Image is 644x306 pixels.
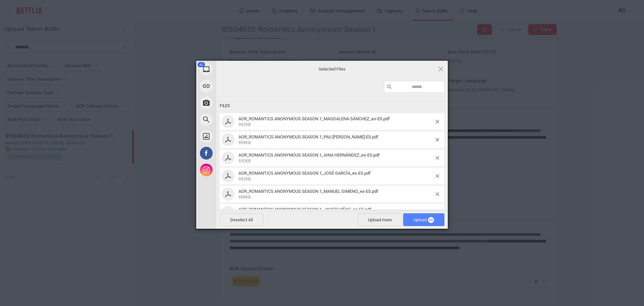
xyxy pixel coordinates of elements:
div: Instagram [196,162,277,178]
span: 988KB [238,195,251,200]
div: My Device [196,61,277,78]
span: 42 [428,217,434,223]
span: Upload more [358,213,402,226]
span: Deselect All [220,213,263,226]
div: Files [220,100,444,112]
span: AOR_ROMANTICS ANONYMOUS SEASON 1_JOSÉ GARCÍA_es-ES.pdf [238,171,371,176]
span: 992KB [238,177,251,181]
span: AOR_ROMANTICS ANONYMOUS SEASON 1_PAU LÓPEZ_es-ES.pdf [236,134,436,145]
span: AOR_ROMANTICS ANONYMOUS SEASON 1_JOSÉ GARCÍA_es-ES.pdf [236,171,436,182]
span: Selected Files [265,66,399,72]
span: 992KB [238,122,251,127]
span: AOR_ROMANTICS ANONYMOUS SEASON 1_JAVIER VIÑAS_es-ES.pdf [236,207,436,218]
span: AOR_ROMANTICS ANONYMOUS SEASON 1_MAGDALENA SÁNCHEZ_es-ES.pdf [236,116,436,127]
span: AOR_ROMANTICS ANONYMOUS SEASON 1_AINA HERNÁNDEZ_es-ES.pdf [238,152,380,158]
div: Unsplash [196,128,277,145]
span: Click here or hit ESC to close picker [437,65,444,73]
span: AOR_ROMANTICS ANONYMOUS SEASON 1_MAGDALENA SÁNCHEZ_es-ES.pdf [238,116,390,121]
div: Link (URL) [196,78,277,94]
div: Facebook [196,145,277,162]
div: Web Search [196,111,277,128]
span: AOR_ROMANTICS ANONYMOUS SEASON 1_MANUEL GIMENO_es-ES.pdf [236,189,436,200]
div: Take Photo [196,94,277,111]
span: AOR_ROMANTICS ANONYMOUS SEASON 1_PAU [PERSON_NAME]-ES.pdf [238,134,378,139]
span: 952KB [238,159,251,163]
span: 999KB [238,140,251,145]
span: Upload [403,213,444,226]
span: AOR_ROMANTICS ANONYMOUS SEASON 1_AINA HERNÁNDEZ_es-ES.pdf [236,152,436,164]
span: AOR_ROMANTICS ANONYMOUS SEASON 1_MANUEL GIMENO_es-ES.pdf [238,189,378,194]
span: AOR_ROMANTICS ANONYMOUS SEASON 1_JAVIER VIÑAS_es-ES.pdf [238,207,371,212]
span: 42 [198,62,205,67]
span: Upload [414,217,434,222]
